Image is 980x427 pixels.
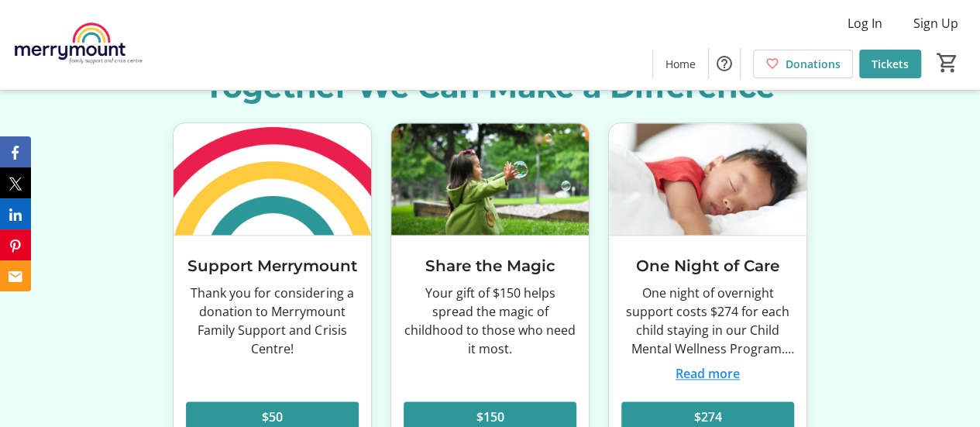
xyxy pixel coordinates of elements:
button: Log In [835,11,895,36]
span: Donations [786,56,841,72]
button: Help [709,48,740,79]
h3: Share the Magic [404,254,576,277]
div: One night of overnight support costs $274 for each child staying in our Child Mental Wellness Pro... [621,284,794,358]
img: One Night of Care [609,123,806,234]
span: $274 [694,408,722,426]
a: Donations [753,50,853,78]
span: Tickets [872,56,909,72]
button: Sign Up [901,11,971,36]
span: Sign Up [913,14,958,33]
span: $150 [476,408,504,426]
div: Thank you for considering a donation to Merrymount Family Support and Crisis Centre! [186,284,359,358]
span: Log In [848,14,882,33]
img: Support Merrymount [174,123,371,234]
h3: Support Merrymount [186,254,359,277]
a: Home [653,50,708,78]
div: Your gift of $150 helps spread the magic of childhood to those who need it most. [404,284,576,358]
span: Home [665,56,696,72]
img: Share the Magic [391,123,589,234]
button: Read more [676,364,740,383]
a: Tickets [859,50,921,78]
img: Merrymount Family Support and Crisis Centre's Logo [9,6,147,84]
h3: One Night of Care [621,254,794,277]
span: $50 [262,408,283,426]
button: Cart [934,49,961,77]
